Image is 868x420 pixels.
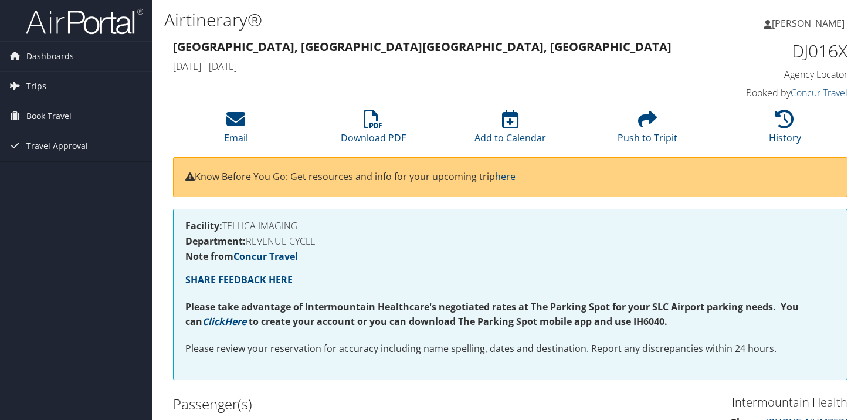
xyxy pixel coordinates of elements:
[185,300,799,328] strong: Please take advantage of Intermountain Healthcare's negotiated rates at The Parking Spot for your...
[185,221,835,231] h4: TELLICA IMAGING
[185,219,222,232] strong: Facility:
[202,315,225,328] a: Click
[26,101,72,131] span: Book Travel
[164,8,626,32] h1: Airtinerary®
[26,42,74,71] span: Dashboards
[225,315,246,328] a: Here
[173,394,501,414] h2: Passenger(s)
[26,8,143,35] img: airportal-logo.png
[185,235,246,248] strong: Department:
[772,17,845,30] span: [PERSON_NAME]
[341,116,406,144] a: Download PDF
[692,86,847,99] h4: Booked by
[495,170,516,183] a: here
[618,116,677,144] a: Push to Tripit
[185,170,835,185] p: Know Before You Go: Get resources and info for your upcoming trip
[185,236,835,246] h4: REVENUE CYCLE
[474,116,546,144] a: Add to Calendar
[26,131,88,161] span: Travel Approval
[233,250,298,263] a: Concur Travel
[692,68,847,81] h4: Agency Locator
[769,116,801,144] a: History
[185,250,298,263] strong: Note from
[173,39,672,55] strong: [GEOGRAPHIC_DATA], [GEOGRAPHIC_DATA] [GEOGRAPHIC_DATA], [GEOGRAPHIC_DATA]
[519,394,847,411] h3: Intermountain Health
[791,86,847,99] a: Concur Travel
[185,273,293,286] a: SHARE FEEDBACK HERE
[26,72,46,101] span: Trips
[224,116,248,144] a: Email
[173,60,674,73] h4: [DATE] - [DATE]
[185,341,835,357] p: Please review your reservation for accuracy including name spelling, dates and destination. Repor...
[692,39,847,63] h1: DJ016X
[249,315,667,328] strong: to create your account or you can download The Parking Spot mobile app and use IH6040.
[764,6,856,41] a: [PERSON_NAME]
